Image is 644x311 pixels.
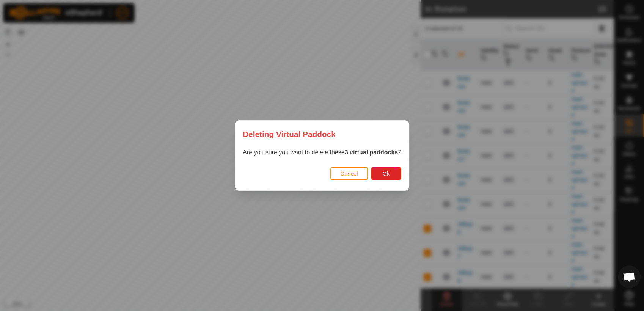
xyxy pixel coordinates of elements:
[243,128,336,140] span: Deleting Virtual Paddock
[371,167,401,180] button: Ok
[618,265,641,288] div: Open chat
[383,171,390,177] span: Ok
[330,167,368,180] button: Cancel
[345,149,398,155] strong: 3 virtual paddocks
[340,171,358,177] span: Cancel
[243,149,401,155] span: Are you sure you want to delete these ?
